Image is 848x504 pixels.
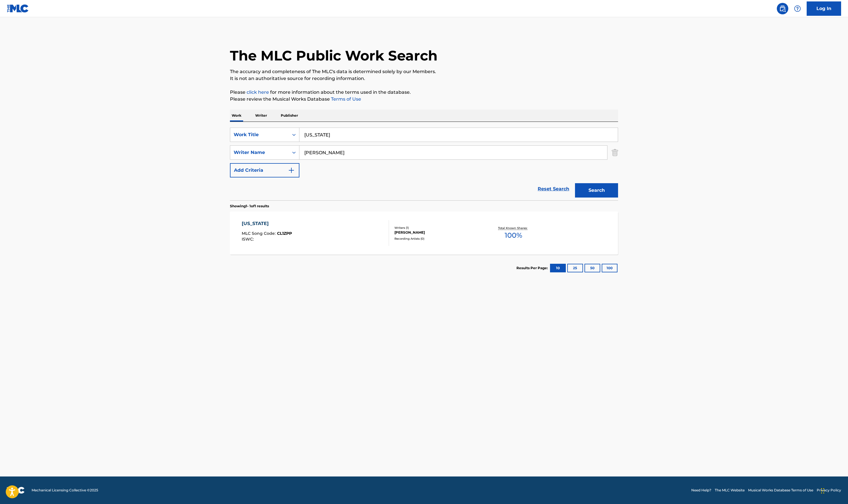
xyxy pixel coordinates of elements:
p: Results Per Page: [516,265,549,271]
a: Need Help? [691,488,711,493]
button: 25 [567,264,583,272]
p: It is not an authoritative source for recording information. [230,75,618,82]
span: CL1ZPP [277,231,292,236]
button: 50 [584,264,600,272]
div: Writers ( 1 ) [394,226,481,230]
a: Privacy Policy [817,488,841,493]
div: Help [792,3,803,14]
a: Terms of Use [330,96,361,102]
img: logo [7,487,25,494]
button: 100 [602,264,617,272]
div: [PERSON_NAME] [394,230,481,235]
button: Add Criteria [230,163,299,177]
p: Total Known Shares: [498,226,529,230]
p: Work [230,110,243,122]
a: click here [247,89,269,95]
form: Search Form [230,128,618,200]
div: [US_STATE] [242,220,292,227]
a: Reset Search [535,183,572,195]
a: Log In [807,1,841,16]
a: The MLC Website [715,488,745,493]
img: help [794,5,801,12]
h1: The MLC Public Work Search [230,47,437,64]
img: Delete Criterion [612,145,618,160]
img: 9d2ae6d4665cec9f34b9.svg [288,167,295,174]
span: 100 % [505,230,522,241]
button: 10 [550,264,566,272]
img: search [779,5,786,12]
div: Writer Name [234,149,285,156]
div: Drag [821,482,824,499]
p: Showing 1 - 1 of 1 results [230,204,269,209]
div: Work Title [234,131,285,138]
img: MLC Logo [7,4,29,13]
p: The accuracy and completeness of The MLC's data is determined solely by our Members. [230,68,618,75]
p: Please for more information about the terms used in the database. [230,89,618,96]
span: MLC Song Code : [242,231,277,236]
a: Public Search [777,3,788,14]
span: Mechanical Licensing Collective © 2025 [32,488,98,493]
p: Publisher [279,110,300,122]
div: Recording Artists ( 0 ) [394,237,481,241]
a: Musical Works Database Terms of Use [748,488,813,493]
p: Please review the Musical Works Database [230,96,618,103]
button: Search [575,183,618,198]
span: ISWC : [242,237,255,242]
iframe: Chat Widget [819,476,848,504]
p: Writer [253,110,269,122]
a: [US_STATE]MLC Song Code:CL1ZPPISWC:Writers (1)[PERSON_NAME]Recording Artists (0)Total Known Share... [230,212,618,255]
